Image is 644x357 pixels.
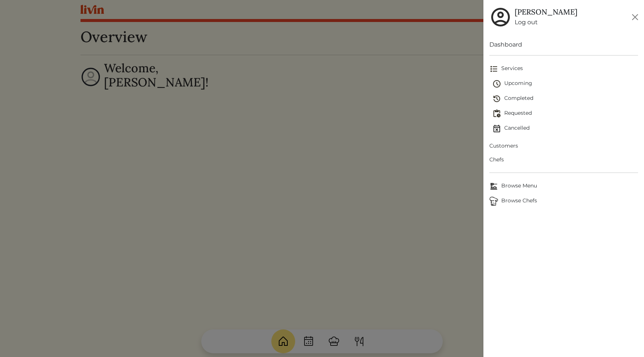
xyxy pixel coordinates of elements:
[492,91,638,106] a: Completed
[489,64,498,73] img: format_list_bulleted-ebc7f0161ee23162107b508e562e81cd567eeab2455044221954b09d19068e74.svg
[492,76,638,91] a: Upcoming
[489,40,638,49] a: Dashboard
[489,64,638,73] span: Services
[489,142,638,150] span: Customers
[492,121,638,136] a: Cancelled
[492,94,501,103] img: history-2b446bceb7e0f53b931186bf4c1776ac458fe31ad3b688388ec82af02103cd45.svg
[492,109,501,118] img: pending_actions-fd19ce2ea80609cc4d7bbea353f93e2f363e46d0f816104e4e0650fdd7f915cf.svg
[492,79,638,88] span: Upcoming
[489,197,638,206] span: Browse Chefs
[489,139,638,153] a: Customers
[489,153,638,167] a: Chefs
[492,109,638,118] span: Requested
[489,197,498,206] img: Browse Chefs
[489,179,638,194] a: Browse MenuBrowse Menu
[515,18,577,27] a: Log out
[629,11,641,23] button: Close
[492,124,638,133] span: Cancelled
[489,156,638,164] span: Chefs
[492,79,501,88] img: schedule-fa401ccd6b27cf58db24c3bb5584b27dcd8bd24ae666a918e1c6b4ae8c451a22.svg
[515,7,577,16] h5: [PERSON_NAME]
[492,94,638,103] span: Completed
[489,182,638,191] span: Browse Menu
[489,6,512,28] img: user_account-e6e16d2ec92f44fc35f99ef0dc9cddf60790bfa021a6ecb1c896eb5d2907b31c.svg
[489,61,638,76] a: Services
[489,182,498,191] img: Browse Menu
[489,194,638,209] a: ChefsBrowse Chefs
[492,106,638,121] a: Requested
[492,124,501,133] img: event_cancelled-67e280bd0a9e072c26133efab016668ee6d7272ad66fa3c7eb58af48b074a3a4.svg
